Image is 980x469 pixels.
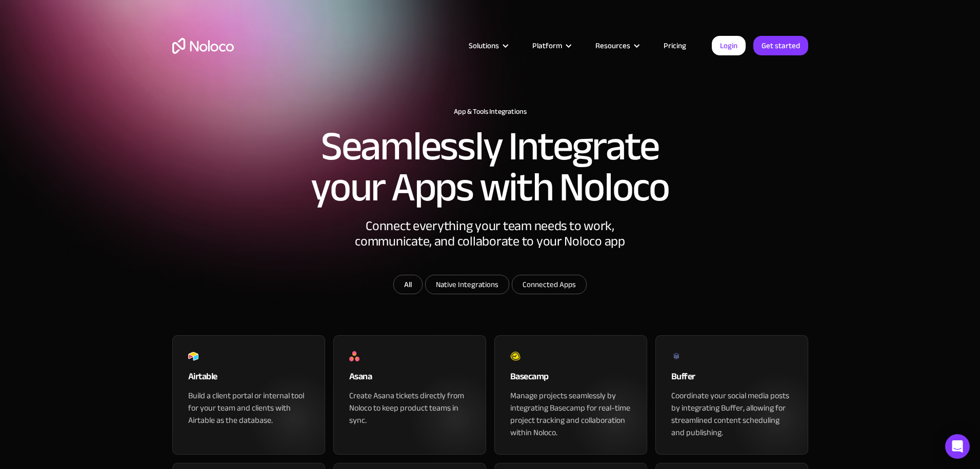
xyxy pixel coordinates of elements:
a: Get started [753,36,808,55]
div: Create Asana tickets directly from Noloco to keep product teams in sync. [349,390,470,426]
div: Solutions [469,39,499,52]
div: Resources [595,39,630,52]
div: Coordinate your social media posts by integrating Buffer, allowing for streamlined content schedu... [671,390,792,439]
div: Platform [532,39,562,52]
a: home [172,38,234,54]
a: Login [712,36,746,55]
div: Platform [519,39,583,52]
a: AsanaCreate Asana tickets directly from Noloco to keep product teams in sync. [333,335,486,455]
form: Email Form [285,275,695,297]
div: Asana [349,369,470,390]
div: Open Intercom Messenger [945,434,970,459]
a: All [393,275,423,294]
div: Buffer [671,369,792,390]
a: BufferCoordinate your social media posts by integrating Buffer, allowing for streamlined content ... [655,335,808,455]
div: Manage projects seamlessly by integrating Basecamp for real-time project tracking and collaborati... [510,390,631,439]
a: Pricing [651,39,699,52]
div: Build a client portal or internal tool for your team and clients with Airtable as the database. [188,390,309,426]
h1: App & Tools Integrations [172,108,808,116]
div: Airtable [188,369,309,390]
div: Basecamp [510,369,631,390]
a: BasecampManage projects seamlessly by integrating Basecamp for real-time project tracking and col... [494,335,647,455]
div: Resources [583,39,651,52]
a: AirtableBuild a client portal or internal tool for your team and clients with Airtable as the dat... [172,335,325,455]
div: Solutions [456,39,519,52]
h2: Seamlessly Integrate your Apps with Noloco [311,126,670,208]
div: Connect everything your team needs to work, communicate, and collaborate to your Noloco app [336,218,644,275]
